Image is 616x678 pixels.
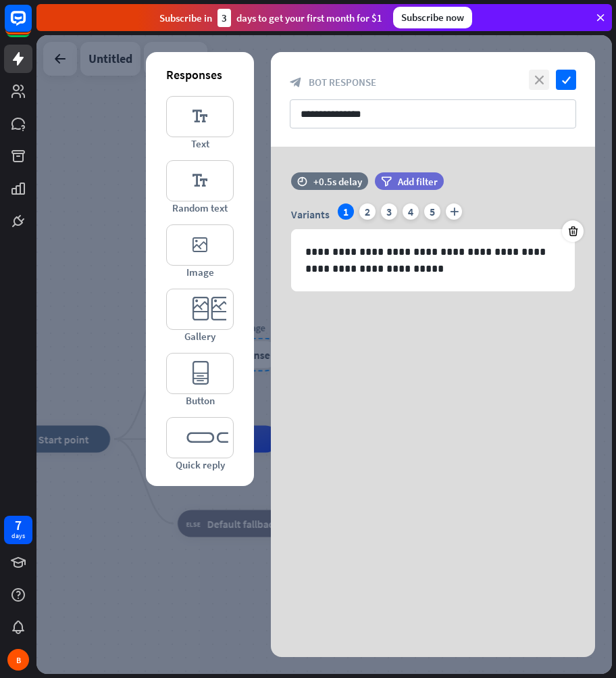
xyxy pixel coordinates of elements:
i: close [529,70,549,90]
div: +0.5s delay [313,175,362,188]
div: B [7,649,29,671]
div: 4 [403,203,419,220]
button: Open LiveChat chat widget [11,5,51,46]
div: 5 [424,203,440,220]
div: Subscribe now [393,7,472,28]
span: Bot Response [309,76,376,89]
i: filter [381,176,392,187]
div: 7 [15,519,22,531]
span: Variants [291,208,330,221]
div: 3 [381,203,397,220]
div: Subscribe in days to get your first month for $1 [159,9,382,27]
i: plus [446,203,462,220]
div: days [11,531,25,541]
div: 1 [338,203,354,220]
i: check [556,70,576,90]
div: 2 [359,203,376,220]
i: time [297,176,307,186]
span: Add filter [398,175,438,188]
a: 7 days [4,516,32,544]
div: 3 [217,9,231,27]
i: block_bot_response [290,76,302,89]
